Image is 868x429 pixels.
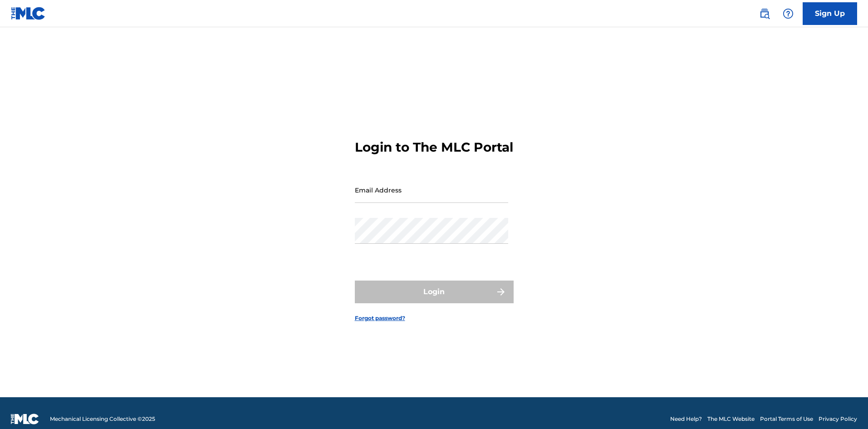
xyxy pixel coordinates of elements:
a: The MLC Website [707,415,755,423]
a: Privacy Policy [819,415,857,423]
img: search [759,8,770,19]
img: help [783,8,794,19]
a: Portal Terms of Use [760,415,813,423]
h3: Login to The MLC Portal [355,139,513,155]
img: logo [11,414,39,424]
a: Public Search [755,5,774,23]
a: Forgot password? [355,314,405,322]
div: Help [779,5,797,23]
a: Need Help? [670,415,702,423]
span: Mechanical Licensing Collective © 2025 [50,415,155,423]
img: MLC Logo [11,7,46,20]
a: Sign Up [803,2,857,25]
